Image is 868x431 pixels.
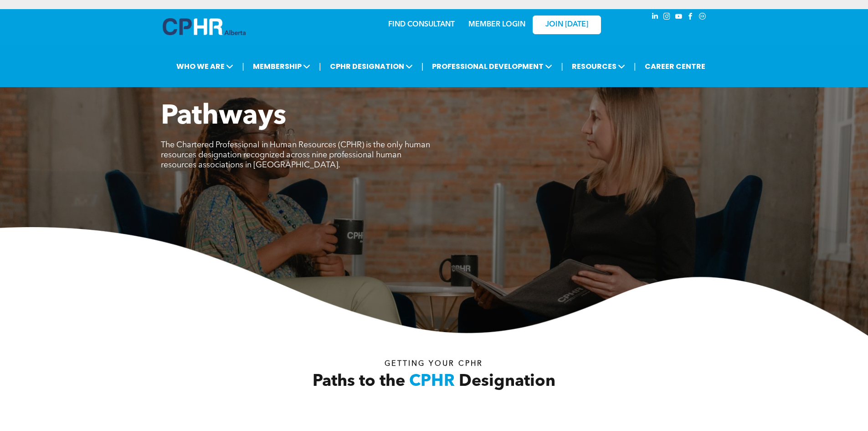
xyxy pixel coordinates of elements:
[459,374,555,390] span: Designation
[163,18,246,35] img: A blue and white logo for cp alberta
[698,11,708,24] a: Social network
[327,58,416,75] span: CPHR DESIGNATION
[674,11,684,24] a: youtube
[421,57,424,76] li: |
[533,16,601,34] a: JOIN [DATE]
[634,57,636,76] li: |
[250,58,313,75] span: MEMBERSHIP
[569,58,628,75] span: RESOURCES
[385,360,483,368] span: Getting your Cphr
[319,57,321,76] li: |
[388,21,455,28] a: FIND CONSULTANT
[429,58,555,75] span: PROFESSIONAL DEVELOPMENT
[242,57,244,76] li: |
[642,58,708,75] a: CAREER CENTRE
[545,21,588,29] span: JOIN [DATE]
[468,21,525,28] a: MEMBER LOGIN
[161,141,430,169] span: The Chartered Professional in Human Resources (CPHR) is the only human resources designation reco...
[561,57,563,76] li: |
[174,58,236,75] span: WHO WE ARE
[662,11,672,24] a: instagram
[686,11,696,24] a: facebook
[313,374,405,390] span: Paths to the
[161,103,286,130] span: Pathways
[650,11,660,24] a: linkedin
[409,374,455,390] span: CPHR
